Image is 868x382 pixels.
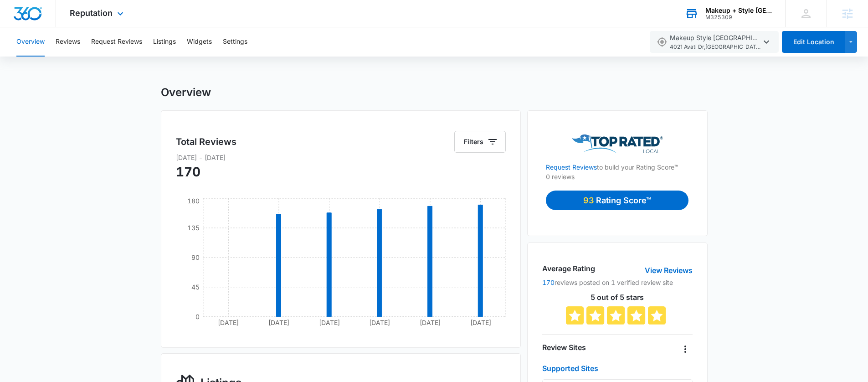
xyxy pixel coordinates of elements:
[782,31,845,53] button: Edit Location
[670,33,761,52] span: Makeup Style [GEOGRAPHIC_DATA]
[645,265,693,276] a: View Reviews
[546,172,688,181] p: 0 reviews
[542,278,692,287] p: reviews posted on 1 verified review site
[650,31,779,53] button: Makeup Style [GEOGRAPHIC_DATA]4021 Avati Dr,[GEOGRAPHIC_DATA],CA
[705,14,772,21] div: account id
[705,7,772,14] div: account name
[369,319,390,326] tspan: [DATE]
[546,163,597,171] a: Request Reviews
[176,135,236,149] h5: Total Reviews
[56,27,80,57] button: Reviews
[70,8,113,18] span: Reputation
[268,319,289,326] tspan: [DATE]
[176,164,200,180] span: 170
[454,131,506,153] button: Filters
[542,263,595,274] h4: Average Rating
[16,27,45,57] button: Overview
[583,194,596,206] p: 93
[191,253,199,261] tspan: 90
[420,319,441,326] tspan: [DATE]
[187,224,199,232] tspan: 135
[218,319,239,326] tspan: [DATE]
[542,342,586,353] h4: Review Sites
[176,153,506,162] p: [DATE] - [DATE]
[191,283,199,291] tspan: 45
[572,134,663,153] img: Top Rated Local Logo
[187,197,199,205] tspan: 180
[670,43,761,52] span: 4021 Avati Dr , [GEOGRAPHIC_DATA] , CA
[470,319,491,326] tspan: [DATE]
[195,313,199,320] tspan: 0
[678,342,693,356] button: Overflow Menu
[546,153,688,172] p: to build your Rating Score™
[223,27,247,57] button: Settings
[596,194,651,206] p: Rating Score™
[153,27,176,57] button: Listings
[161,86,211,99] h1: Overview
[187,27,212,57] button: Widgets
[542,364,598,373] a: Supported Sites
[542,279,555,286] a: 170
[318,319,339,326] tspan: [DATE]
[91,27,142,57] button: Request Reviews
[542,294,692,301] p: 5 out of 5 stars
